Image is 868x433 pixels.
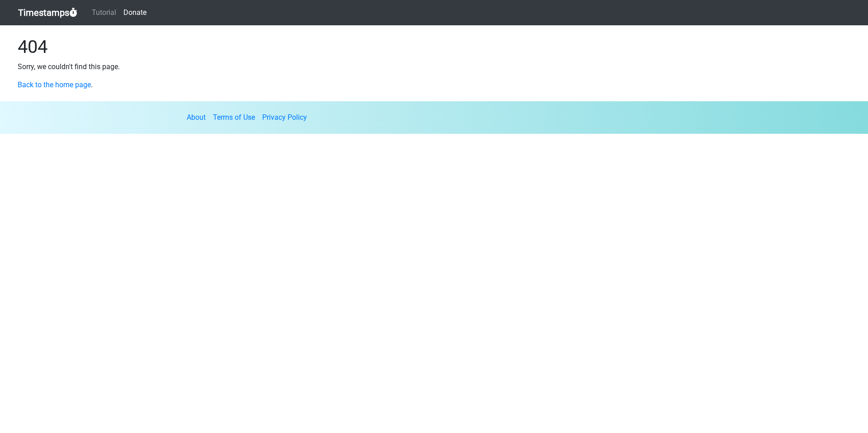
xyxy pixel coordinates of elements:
a: About [187,113,206,122]
a: Tutorial [88,4,120,22]
a: Timestamps [18,4,77,22]
p: Sorry, we couldn't find this page. [18,61,519,72]
p: . [18,80,519,90]
a: Privacy Policy [262,113,307,122]
a: Donate [120,4,150,22]
h1: 404 [18,36,519,58]
a: Terms of Use [213,113,255,122]
a: Back to the home page [18,80,91,89]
